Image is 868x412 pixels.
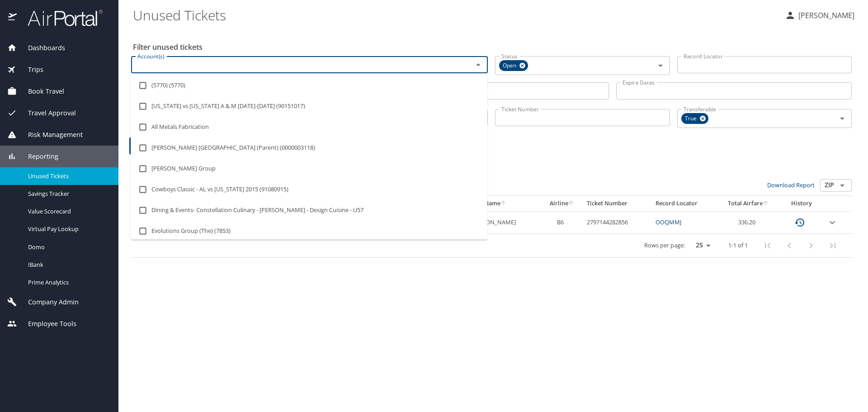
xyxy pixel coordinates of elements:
table: custom pagination table [131,196,852,258]
li: All Metals Fabrication [131,117,487,137]
button: Close [472,58,485,71]
li: Cowboys Classic - AL vs [US_STATE] 2015 (91080915) [131,179,487,200]
span: Company Admin [17,297,79,307]
span: Dashboards [17,43,65,53]
span: Savings Tracker [28,189,108,198]
li: [US_STATE] vs [US_STATE] A & M [DATE]-[DATE] (90151017) [131,96,487,117]
img: icon-airportal.png [8,9,18,27]
span: Travel Approval [17,108,76,118]
h3: 1 Results [131,163,852,179]
li: (5770) (5770) [131,75,487,96]
th: Ticket Number [583,196,651,211]
td: [PERSON_NAME] [467,211,541,233]
button: sort [568,201,575,207]
td: 336.20 [717,211,780,233]
button: [PERSON_NAME] [781,7,858,24]
span: Employee Tools [17,319,76,329]
p: 1-1 of 1 [728,242,748,248]
span: Book Travel [17,86,64,96]
span: Value Scorecard [28,207,108,216]
a: OOQMMJ [656,218,681,226]
button: sort [500,201,507,207]
button: Open [654,59,667,72]
span: B6 [557,218,564,226]
button: Open [836,112,849,125]
span: Domo [28,243,108,251]
button: expand row [827,217,838,228]
td: 2797144282856 [583,211,651,233]
span: Trips [17,65,43,75]
button: Filter [129,137,159,155]
span: Open [499,61,522,71]
h1: Unused Tickets [133,1,778,29]
th: First Name [467,196,541,211]
select: rows per page [689,238,714,252]
li: Evolutions Group (The) (7853) [131,221,487,242]
img: airportal-logo.png [18,9,103,27]
span: Risk Management [17,130,83,140]
li: Dining & Events- Constellation Culinary - [PERSON_NAME] - Design Cuisine - U57 [131,200,487,221]
li: [PERSON_NAME] Group [131,158,487,179]
span: Reporting [17,152,58,161]
th: History [780,196,823,211]
button: sort [763,201,769,207]
th: Record Locator [652,196,717,211]
span: Virtual Pay Lookup [28,225,108,233]
p: Rows per page: [644,242,685,248]
li: [PERSON_NAME] [GEOGRAPHIC_DATA] (Parent) (0000003118) [131,137,487,158]
div: True [681,113,708,124]
a: Download Report [767,181,815,189]
span: Unused Tickets [28,172,108,180]
span: IBank [28,260,108,269]
th: Airline [541,196,583,211]
button: Open [836,179,849,192]
span: Prime Analytics [28,278,108,287]
h2: Filter unused tickets [133,40,854,54]
span: True [681,114,702,123]
th: Total Airfare [717,196,780,211]
div: Open [499,60,528,71]
p: [PERSON_NAME] [796,10,854,21]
